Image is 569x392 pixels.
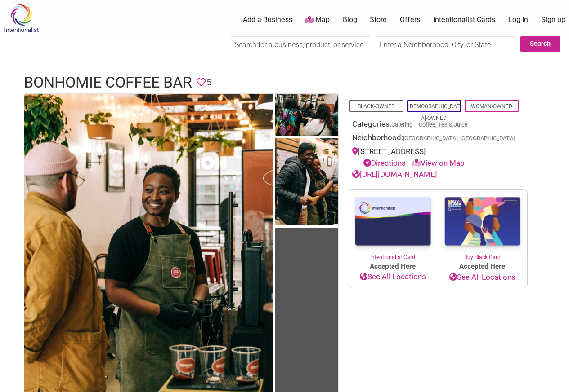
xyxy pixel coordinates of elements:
[352,119,523,132] div: Categories:
[438,190,527,254] img: Buy Black Card
[438,272,527,283] a: See All Locations
[231,36,370,53] input: Search for a business, product, or service
[197,75,206,89] span: You must be logged in to save favorites.
[403,136,515,141] span: [GEOGRAPHIC_DATA], [GEOGRAPHIC_DATA]
[352,146,523,169] div: [STREET_ADDRESS]
[348,190,438,261] a: Intentionalist Card
[358,103,395,110] a: Black-Owned
[343,15,357,25] a: Blog
[412,159,465,167] a: View on Map
[348,190,438,253] img: Intentionalist Card
[352,170,437,179] a: [URL][DOMAIN_NAME]
[376,36,515,53] input: Enter a Neighborhood, City, or State
[391,121,412,128] a: Catering
[408,103,460,121] a: [DEMOGRAPHIC_DATA]-Owned
[438,190,527,262] a: Buy Black Card
[206,75,211,89] span: 5
[348,261,438,272] span: Accepted Here
[400,15,420,25] a: Offers
[363,159,406,167] a: Directions
[352,132,523,146] div: Neighborhood:
[520,36,560,52] button: Search
[24,72,192,93] h1: Bonhomie Coffee Bar
[419,121,468,128] a: Coffee, Tea & Juice
[348,271,438,283] a: See All Locations
[243,15,292,25] a: Add a Business
[508,15,528,25] a: Log In
[541,15,565,25] a: Sign up
[438,261,527,272] span: Accepted Here
[471,103,512,110] a: Woman-Owned
[305,15,330,25] a: Map
[433,15,495,25] a: Intentionalist Cards
[370,15,387,25] a: Store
